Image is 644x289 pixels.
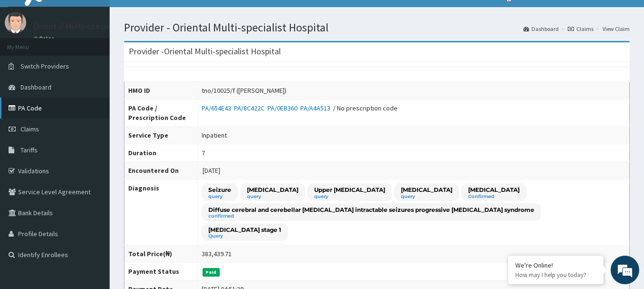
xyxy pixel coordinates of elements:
small: query [401,194,452,199]
small: query [247,194,298,199]
p: Seizure [208,186,231,194]
th: Service Type [124,127,198,144]
p: Upper [MEDICAL_DATA] [314,186,385,194]
small: confirmed [208,214,534,219]
th: Encountered On [124,162,198,179]
small: query [208,194,231,199]
h1: Provider - Oriental Multi-specialist Hospital [124,21,630,34]
small: query [314,194,385,199]
a: Dashboard [523,25,559,33]
img: d_794563401_company_1708531726252_794563401 [18,48,39,71]
p: How may I help you today? [515,271,596,279]
div: 383,439.71 [202,249,232,259]
span: Claims [20,125,39,133]
span: Switch Providers [20,62,69,70]
p: [MEDICAL_DATA] [468,186,520,194]
small: Confirmed [468,194,520,199]
small: Query [208,234,281,239]
a: PA/A4A513 [300,104,333,112]
span: [DATE] [203,166,220,175]
a: Online [33,35,56,42]
div: Inpatient [202,130,227,140]
th: Diagnosis [124,179,198,245]
span: Paid [203,268,220,277]
div: We're Online! [515,261,596,269]
span: Dashboard [20,83,51,91]
span: Tariffs [20,146,38,154]
h3: Provider - Oriental Multi-specialist Hospital [129,47,281,56]
a: PA/0EB360 [267,104,300,112]
div: Minimize live chat window [156,5,179,28]
div: 7 [202,148,205,158]
p: Diffuse cerebral and cerebellar [MEDICAL_DATA] intractable seizures progressive [MEDICAL_DATA] sy... [208,206,534,214]
th: Total Price(₦) [124,245,198,263]
p: [MEDICAL_DATA] stage 1 [208,226,281,234]
img: User Image [5,12,26,33]
th: HMO ID [124,82,198,100]
p: [MEDICAL_DATA] [247,186,298,194]
div: tno/10025/f ([PERSON_NAME]) [202,86,286,95]
p: [MEDICAL_DATA] [401,186,452,194]
span: We're online! [55,85,132,181]
a: PA/654E43 [202,104,234,112]
th: PA Code / Prescription Code [124,100,198,127]
p: Oriental Multi-specialist hospital Hospital [33,22,188,30]
a: View Claim [603,25,630,33]
th: Duration [124,144,198,162]
div: Chat with us now [50,53,160,66]
textarea: Type your message and hit 'Enter' [5,190,182,223]
th: Payment Status [124,263,198,280]
a: Claims [568,25,593,33]
div: / No prescription code [202,103,398,113]
a: PA/8C422C [234,104,267,112]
